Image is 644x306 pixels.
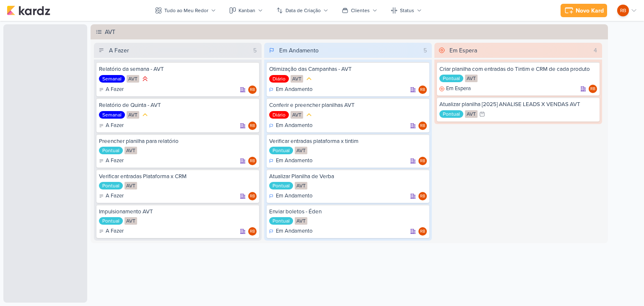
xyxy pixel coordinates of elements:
p: Em Andamento [276,192,312,200]
img: kardz.app [7,5,50,16]
div: AVT [295,182,307,189]
div: Pontual [439,110,463,118]
div: Atualizar Planilha de Verba [269,173,427,180]
div: AVT [125,217,137,225]
div: Rogerio Bispo [418,227,427,236]
div: Responsável: Rogerio Bispo [248,192,257,200]
div: AVT [125,182,137,189]
p: RB [250,124,255,128]
div: Semanal [99,111,125,119]
div: AVT [105,28,605,36]
div: Diário [269,75,289,83]
div: Responsável: Rogerio Bispo [418,227,427,236]
div: A Fazer [109,46,129,55]
div: Em Andamento [269,192,312,200]
div: Pontual [439,75,463,82]
div: Pontual [269,217,293,225]
div: Rogerio Bispo [589,85,597,93]
div: AVT [125,147,137,154]
p: Em Espera [446,85,471,93]
p: RB [250,88,255,92]
div: Responsável: Rogerio Bispo [418,157,427,165]
div: Otimização das Campanhas - AVT [269,65,427,73]
div: A Fazer [99,86,124,94]
div: Rogerio Bispo [248,227,257,236]
div: Rogerio Bispo [418,86,427,94]
div: Pontual [99,147,123,154]
div: A Fazer [99,122,124,130]
div: Responsável: Rogerio Bispo [248,157,257,165]
div: AVT [291,111,303,119]
div: 5 [420,46,430,55]
p: Em Andamento [276,86,312,94]
div: Rogerio Bispo [248,86,257,94]
p: RB [590,87,595,91]
div: Verificar entradas plataforma x tintim [269,137,427,145]
div: Rogerio Bispo [248,122,257,130]
div: Novo Kard [576,6,604,15]
p: A Fazer [106,192,124,200]
div: Em Espera [439,85,471,93]
div: Rogerio Bispo [248,192,257,200]
div: Diário [269,111,289,119]
div: Conferir e preencher planilhas AVT [269,101,427,109]
div: AVT [291,75,303,83]
p: RB [420,194,425,199]
div: Prioridade Média [305,75,313,83]
p: RB [420,88,425,92]
p: A Fazer [106,86,124,94]
div: Prioridade Média [141,111,149,119]
div: Responsável: Rogerio Bispo [248,122,257,130]
div: Responsável: Rogerio Bispo [248,86,257,94]
div: Semanal [99,75,125,83]
div: Responsável: Rogerio Bispo [418,86,427,94]
div: Rogerio Bispo [248,157,257,165]
div: AVT [465,75,478,82]
div: Prioridade Alta [141,75,149,83]
div: AVT [295,217,307,225]
p: RB [420,124,425,128]
div: Pontual [99,182,123,189]
div: A Fazer [99,227,124,236]
p: A Fazer [106,157,124,165]
div: A Fazer [99,192,124,200]
div: A Fazer [99,157,124,165]
div: Criar planilha com entradas do Tintim e CRM de cada produto [439,65,597,73]
div: Impulsionamento AVT [99,208,257,215]
div: Pontual [269,182,293,189]
div: Em Andamento [269,157,312,165]
p: RB [250,230,255,234]
p: A Fazer [106,227,124,236]
div: Atualizar planilha [2025] ANALISE LEADS X VENDAS AVT [439,101,597,108]
div: 4 [590,46,600,55]
div: AVT [295,147,307,154]
div: Rogerio Bispo [418,122,427,130]
div: AVT [127,111,139,119]
div: Preencher planilha para relatório [99,137,257,145]
div: Pontual [99,217,123,225]
button: Novo Kard [561,4,607,17]
div: Verificar entradas Plataforma x CRM [99,173,257,180]
p: Em Andamento [276,157,312,165]
div: Relatório de Quinta - AVT [99,101,257,109]
p: RB [620,7,626,14]
div: Responsável: Rogerio Bispo [418,192,427,200]
div: Rogerio Bispo [418,157,427,165]
div: Pontual [269,147,293,154]
div: 5 [250,46,260,55]
div: Responsável: Rogerio Bispo [589,85,597,93]
div: Prioridade Média [305,111,313,119]
div: Responsável: Rogerio Bispo [248,227,257,236]
div: AVT [127,75,139,83]
p: RB [420,230,425,234]
div: Em Andamento [279,46,319,55]
p: RB [420,159,425,163]
div: AVT [465,110,478,118]
p: Em Andamento [276,122,312,130]
div: Relatório da semana - AVT [99,65,257,73]
div: Em Espera [449,46,477,55]
p: A Fazer [106,122,124,130]
div: Responsável: Rogerio Bispo [418,122,427,130]
div: Em Andamento [269,227,312,236]
p: RB [250,159,255,163]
